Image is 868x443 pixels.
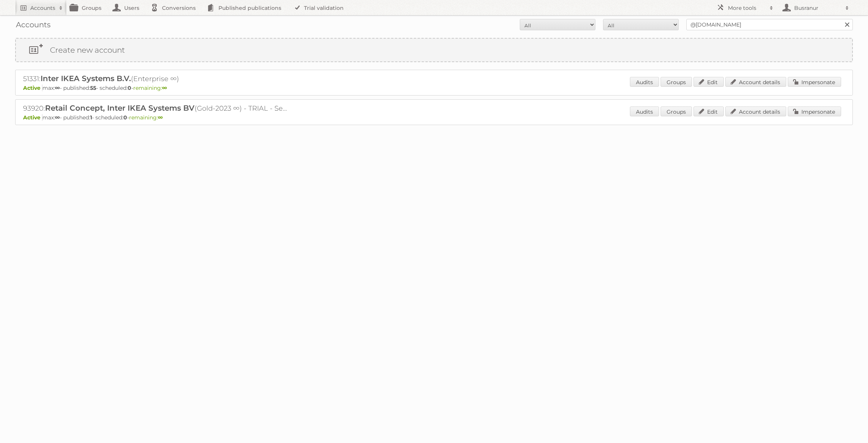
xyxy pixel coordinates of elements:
[55,85,60,91] strong: ∞
[45,103,195,113] span: Retail Concept, Inter IKEA Systems BV
[30,4,55,12] h2: Accounts
[162,85,167,91] strong: ∞
[23,74,288,84] h2: 51331: (Enterprise ∞)
[16,39,852,61] a: Create new account
[725,106,786,116] a: Account details
[90,85,96,91] strong: 55
[792,4,842,12] h2: Busranur
[728,4,766,12] h2: More tools
[129,114,163,121] span: remaining:
[661,106,692,116] a: Groups
[661,77,692,87] a: Groups
[55,114,60,121] strong: ∞
[90,114,92,121] strong: 1
[23,114,845,121] p: max: - published: - scheduled: -
[788,77,841,87] a: Impersonate
[23,85,845,91] p: max: - published: - scheduled: -
[158,114,163,121] strong: ∞
[128,85,131,91] strong: 0
[630,77,659,87] a: Audits
[693,106,724,116] a: Edit
[788,106,841,116] a: Impersonate
[41,74,131,83] span: Inter IKEA Systems B.V.
[725,77,786,87] a: Account details
[23,85,42,91] span: Active
[630,106,659,116] a: Audits
[23,114,42,121] span: Active
[123,114,127,121] strong: 0
[23,103,288,113] h2: 93920: (Gold-2023 ∞) - TRIAL - Self Service
[133,85,167,91] span: remaining:
[693,77,724,87] a: Edit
